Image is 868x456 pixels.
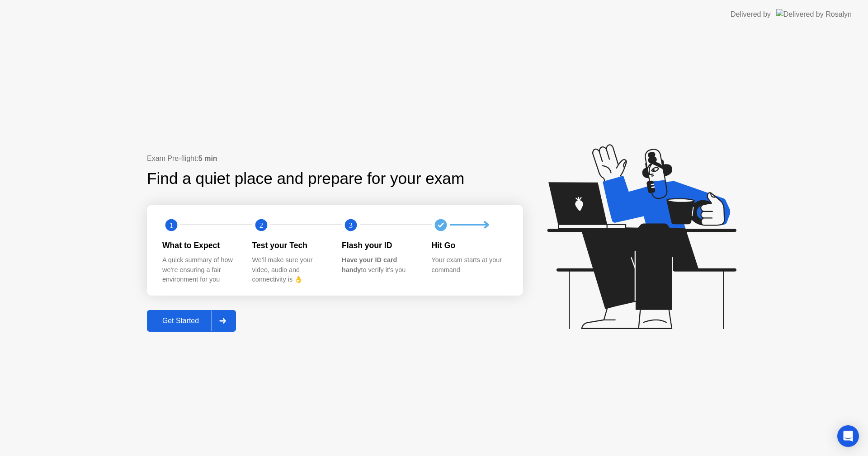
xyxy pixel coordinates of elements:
img: Delivered by Rosalyn [776,9,852,19]
div: Open Intercom Messenger [837,425,859,447]
text: 1 [170,221,173,229]
b: 5 min [198,155,217,162]
div: Exam Pre-flight: [147,153,523,164]
div: We’ll make sure your video, audio and connectivity is 👌 [252,255,328,285]
div: Test your Tech [252,240,328,251]
b: Have your ID card handy [342,256,397,273]
text: 2 [259,221,263,229]
div: Get Started [150,317,212,325]
div: Hit Go [432,240,507,251]
div: Your exam starts at your command [432,255,507,275]
button: Get Started [147,310,236,332]
div: Find a quiet place and prepare for your exam [147,167,466,191]
div: Delivered by [731,9,771,20]
div: to verify it’s you [342,255,417,275]
div: Flash your ID [342,240,417,251]
text: 3 [349,221,353,229]
div: What to Expect [162,240,238,251]
div: A quick summary of how we’re ensuring a fair environment for you [162,255,238,285]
